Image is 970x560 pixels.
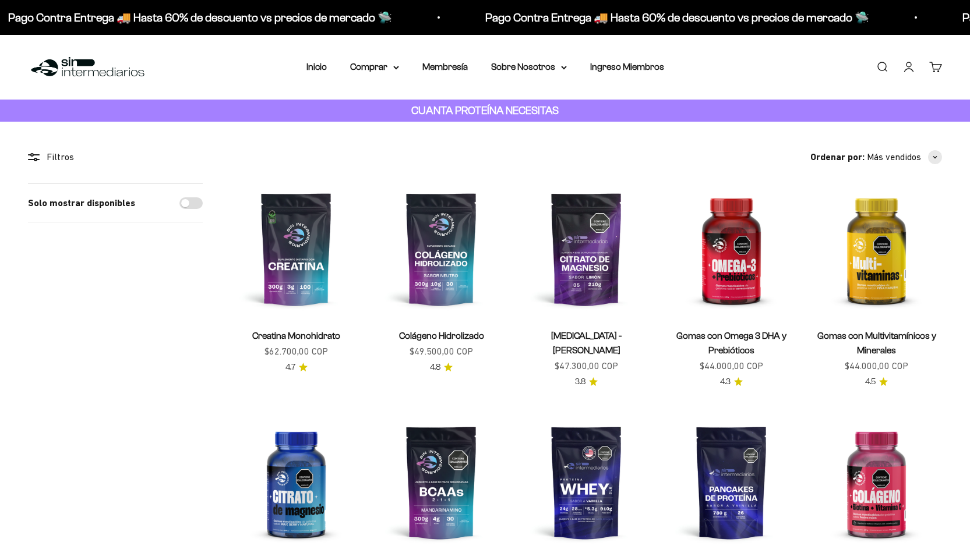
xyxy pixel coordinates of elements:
sale-price: $62.700,00 COP [264,344,328,359]
summary: Comprar [350,59,399,75]
a: 4.34.3 de 5.0 estrellas [720,375,743,388]
a: Colágeno Hidrolizado [399,331,484,341]
a: Gomas con Omega 3 DHA y Prebióticos [676,331,786,355]
a: Membresía [422,62,468,72]
a: [MEDICAL_DATA] - [PERSON_NAME] [551,331,622,355]
span: 4.7 [285,361,295,374]
p: Pago Contra Entrega 🚚 Hasta 60% de descuento vs precios de mercado 🛸 [484,8,867,27]
a: 3.83.8 de 5.0 estrellas [575,375,598,388]
a: Ingreso Miembros [590,62,664,72]
sale-price: $44.000,00 COP [845,359,908,374]
sale-price: $49.500,00 COP [410,344,473,359]
sale-price: $47.300,00 COP [555,359,618,374]
a: 4.84.8 de 5.0 estrellas [430,361,453,374]
label: Solo mostrar disponibles [28,196,135,211]
span: 4.5 [865,375,876,388]
a: Inicio [306,62,327,72]
p: Pago Contra Entrega 🚚 Hasta 60% de descuento vs precios de mercado 🛸 [6,8,390,27]
a: Creatina Monohidrato [252,331,340,341]
a: 4.54.5 de 5.0 estrellas [865,375,888,388]
button: Más vendidos [867,150,942,165]
summary: Sobre Nosotros [491,59,567,75]
span: Más vendidos [867,150,921,165]
sale-price: $44.000,00 COP [700,359,763,374]
span: 4.8 [430,361,440,374]
span: Ordenar por: [810,150,865,165]
a: 4.74.7 de 5.0 estrellas [285,361,308,374]
span: 4.3 [720,375,731,388]
strong: CUANTA PROTEÍNA NECESITAS [411,104,559,116]
a: Gomas con Multivitamínicos y Minerales [817,331,936,355]
div: Filtros [28,150,203,165]
span: 3.8 [575,375,585,388]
